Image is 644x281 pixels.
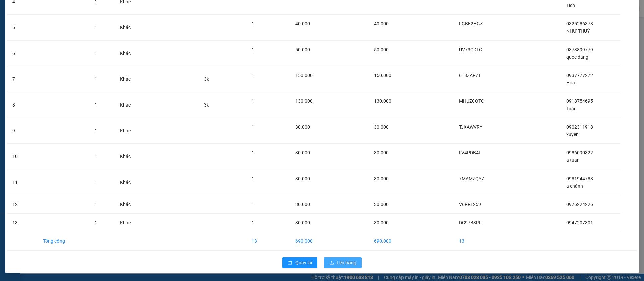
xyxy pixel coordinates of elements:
[95,180,97,185] span: 1
[369,232,413,251] td: 690.000
[204,102,209,108] span: 3k
[459,220,482,225] span: DC97B3RF
[566,47,593,52] span: 0373899779
[252,202,254,207] span: 1
[252,150,254,155] span: 1
[295,220,310,225] span: 30.000
[566,220,593,225] span: 0947207301
[459,21,483,26] span: LGBE2HGZ
[7,195,38,214] td: 12
[115,41,149,66] td: Khác
[566,157,580,163] span: a tuan
[459,124,482,130] span: TJXAWVRY
[566,80,575,85] span: Hoà
[95,220,97,225] span: 1
[295,150,310,155] span: 30.000
[566,3,575,8] span: Tích
[295,176,310,181] span: 30.000
[95,154,97,159] span: 1
[7,15,38,41] td: 5
[7,214,38,232] td: 13
[459,73,481,78] span: 6T8ZAF7T
[7,92,38,118] td: 8
[295,21,310,26] span: 40.000
[453,232,510,251] td: 13
[115,169,149,195] td: Khác
[295,124,310,130] span: 30.000
[246,232,290,251] td: 13
[459,202,481,207] span: V6RF1259
[566,150,593,155] span: 0986090322
[374,150,389,155] span: 30.000
[115,66,149,92] td: Khác
[566,124,593,130] span: 0902311918
[566,202,593,207] span: 0976224226
[566,176,593,181] span: 0981944788
[374,47,389,52] span: 50.000
[252,21,254,26] span: 1
[7,118,38,144] td: 9
[282,257,317,268] button: rollbackQuay lại
[115,144,149,169] td: Khác
[374,73,391,78] span: 150.000
[38,232,89,251] td: Tổng cộng
[374,124,389,130] span: 30.000
[252,176,254,181] span: 1
[566,106,577,111] span: Tuấn
[459,47,482,52] span: UV73CDTG
[95,51,97,56] span: 1
[115,15,149,41] td: Khác
[290,232,342,251] td: 690.000
[374,98,391,104] span: 130.000
[7,66,38,92] td: 7
[252,73,254,78] span: 1
[566,73,593,78] span: 0937777272
[115,195,149,214] td: Khác
[115,92,149,118] td: Khác
[329,260,334,266] span: upload
[459,176,484,181] span: 7MAMZQY7
[324,257,362,268] button: uploadLên hàng
[95,128,97,133] span: 1
[374,176,389,181] span: 30.000
[374,220,389,225] span: 30.000
[566,54,588,60] span: quoc dang
[295,259,312,266] span: Quay lại
[115,118,149,144] td: Khác
[374,202,389,207] span: 30.000
[295,98,313,104] span: 130.000
[566,28,590,34] span: NHƯ THUỶ
[295,202,310,207] span: 30.000
[7,144,38,169] td: 10
[252,220,254,225] span: 1
[7,41,38,66] td: 6
[7,169,38,195] td: 11
[204,76,209,82] span: 3k
[566,132,579,137] span: xuyến
[288,260,292,266] span: rollback
[566,183,583,189] span: a chánh
[374,21,389,26] span: 40.000
[566,21,593,26] span: 0325286378
[566,98,593,104] span: 0918754695
[459,150,480,155] span: LV4PDB4I
[95,102,97,108] span: 1
[95,202,97,207] span: 1
[252,47,254,52] span: 1
[252,98,254,104] span: 1
[115,214,149,232] td: Khác
[295,73,313,78] span: 150.000
[459,98,484,104] span: MHUZCQTC
[295,47,310,52] span: 50.000
[337,259,356,266] span: Lên hàng
[95,76,97,82] span: 1
[252,124,254,130] span: 1
[95,25,97,30] span: 1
